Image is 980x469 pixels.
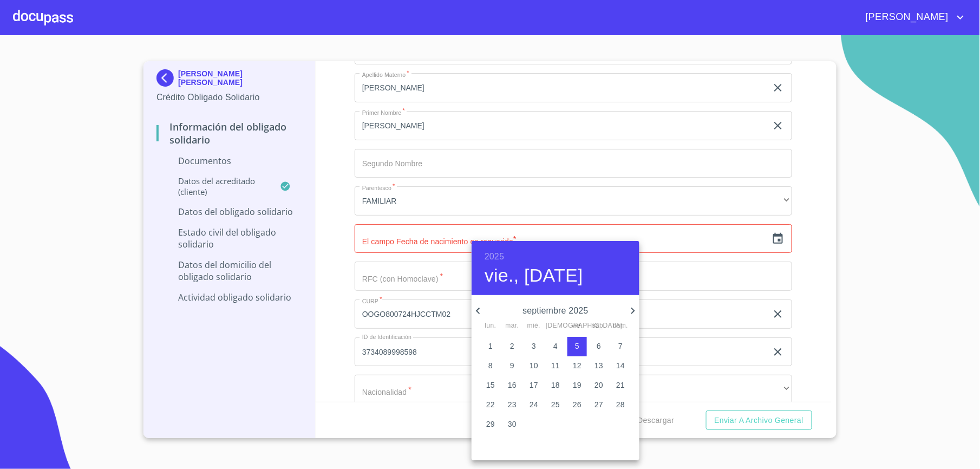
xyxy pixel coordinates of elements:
[530,380,538,390] p: 17
[616,380,625,390] p: 21
[546,337,565,356] button: 4
[551,360,560,371] p: 11
[481,395,500,415] button: 22
[485,304,626,317] p: septiembre 2025
[567,321,587,331] span: vie.
[502,376,522,395] button: 16
[488,360,493,371] p: 8
[575,341,579,351] p: 5
[524,337,544,356] button: 3
[488,341,493,351] p: 1
[502,337,522,356] button: 2
[481,337,500,356] button: 1
[508,380,517,390] p: 16
[486,399,495,410] p: 22
[510,360,514,371] p: 9
[508,399,517,410] p: 23
[616,360,625,371] p: 14
[502,321,522,331] span: mar.
[551,380,560,390] p: 18
[502,395,522,415] button: 23
[616,399,625,410] p: 28
[594,360,603,371] p: 13
[573,360,582,371] p: 12
[567,337,587,356] button: 5
[611,321,630,331] span: dom.
[597,341,601,351] p: 6
[508,419,517,429] p: 30
[611,376,630,395] button: 21
[589,395,609,415] button: 27
[594,380,603,390] p: 20
[573,399,582,410] p: 26
[530,360,538,371] p: 10
[530,399,538,410] p: 24
[594,399,603,410] p: 27
[524,395,544,415] button: 24
[567,395,587,415] button: 26
[502,415,522,434] button: 30
[524,321,544,331] span: mié.
[546,321,565,331] span: [DEMOGRAPHIC_DATA].
[546,356,565,376] button: 11
[532,341,536,351] p: 3
[486,419,495,429] p: 29
[618,341,623,351] p: 7
[573,380,582,390] p: 19
[481,356,500,376] button: 8
[611,356,630,376] button: 14
[611,337,630,356] button: 7
[481,376,500,395] button: 15
[567,356,587,376] button: 12
[485,249,504,264] button: 2025
[524,376,544,395] button: 17
[546,376,565,395] button: 18
[589,376,609,395] button: 20
[510,341,514,351] p: 2
[546,395,565,415] button: 25
[553,341,558,351] p: 4
[589,337,609,356] button: 6
[524,356,544,376] button: 10
[589,356,609,376] button: 13
[589,321,609,331] span: sáb.
[486,380,495,390] p: 15
[485,264,583,287] button: vie., [DATE]
[567,376,587,395] button: 19
[551,399,560,410] p: 25
[481,321,500,331] span: lun.
[502,356,522,376] button: 9
[611,395,630,415] button: 28
[481,415,500,434] button: 29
